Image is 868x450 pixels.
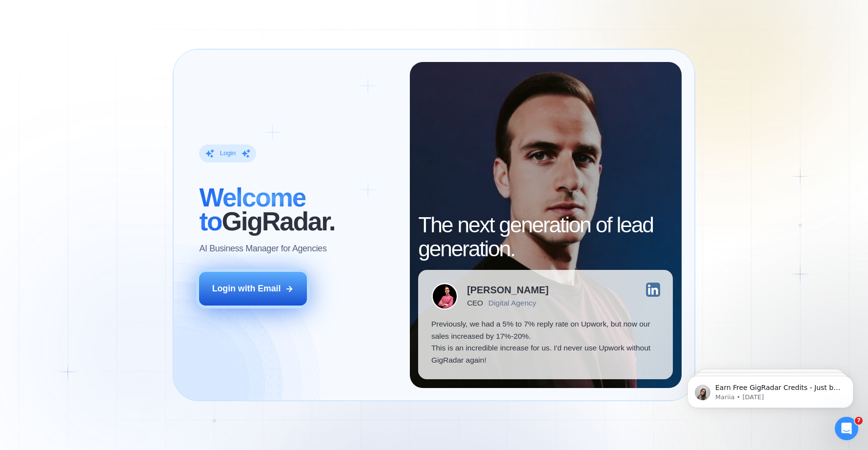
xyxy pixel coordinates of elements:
[835,417,858,440] iframe: Intercom live chat
[220,149,236,158] div: Login
[212,283,281,294] div: Login with Email
[467,285,548,295] div: [PERSON_NAME]
[418,213,673,261] h2: The next generation of lead generation.
[467,299,483,307] div: CEO
[431,318,660,366] p: Previously, we had a 5% to 7% reply rate on Upwork, but now our sales increased by 17%-20%. This ...
[855,417,863,425] span: 7
[42,28,168,269] span: Earn Free GigRadar Credits - Just by Sharing Your Story! 💬 Want more credits for sending proposal...
[199,243,326,254] p: AI Business Manager for Agencies
[199,183,305,236] span: Welcome to
[673,355,868,424] iframe: Intercom notifications message
[199,272,306,306] button: Login with Email
[199,186,396,234] h2: ‍ GigRadar.
[488,299,536,307] div: Digital Agency
[42,38,168,46] p: Message from Mariia, sent 5w ago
